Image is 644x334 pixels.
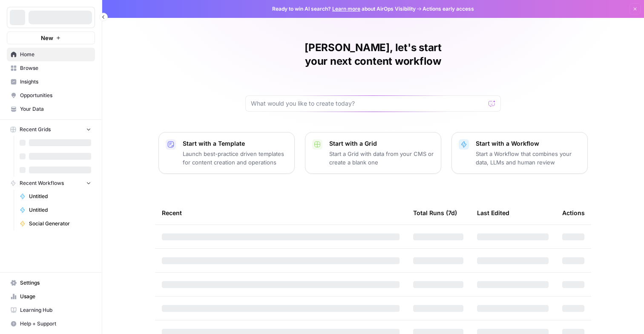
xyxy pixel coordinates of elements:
span: Opportunities [20,92,91,99]
span: Settings [20,279,91,287]
button: Recent Workflows [7,177,95,190]
button: Start with a TemplateLaunch best-practice driven templates for content creation and operations [158,132,295,174]
h1: [PERSON_NAME], let's start your next content workflow [245,41,501,68]
a: Settings [7,276,95,290]
a: Learning Hub [7,303,95,317]
button: Help + Support [7,317,95,331]
span: Recent Grids [20,126,51,133]
button: New [7,32,95,44]
p: Start a Grid with data from your CMS or create a blank one [329,150,434,167]
div: Last Edited [477,201,509,225]
span: Help + Support [20,320,91,328]
span: Home [20,51,91,58]
p: Start with a Grid [329,139,434,148]
button: Start with a WorkflowStart a Workflow that combines your data, LLMs and human review [451,132,588,174]
a: Home [7,48,95,61]
span: Untitled [29,193,91,200]
div: Actions [562,201,585,225]
span: Insights [20,78,91,86]
span: Your Data [20,105,91,113]
span: Browse [20,64,91,72]
a: Your Data [7,102,95,116]
span: Ready to win AI search? about AirOps Visibility [272,5,416,13]
a: Learn more [332,6,360,12]
button: Recent Grids [7,123,95,136]
a: Browse [7,61,95,75]
div: Total Runs (7d) [413,201,457,225]
span: Untitled [29,206,91,214]
button: Start with a GridStart a Grid with data from your CMS or create a blank one [305,132,441,174]
div: Recent [162,201,400,225]
p: Start a Workflow that combines your data, LLMs and human review [476,150,581,167]
a: Untitled [16,203,95,217]
span: Recent Workflows [20,179,64,187]
p: Start with a Workflow [476,139,581,148]
a: Insights [7,75,95,89]
a: Usage [7,290,95,303]
span: Usage [20,293,91,300]
span: Social Generator [29,220,91,227]
span: Actions early access [423,5,474,13]
span: New [41,34,53,42]
a: Opportunities [7,89,95,102]
p: Launch best-practice driven templates for content creation and operations [183,150,287,167]
p: Start with a Template [183,139,287,148]
span: Learning Hub [20,306,91,314]
input: What would you like to create today? [251,99,485,108]
a: Untitled [16,190,95,203]
a: Social Generator [16,217,95,230]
